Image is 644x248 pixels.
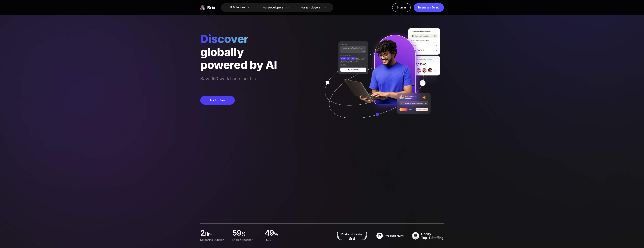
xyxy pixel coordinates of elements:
[265,238,292,242] div: F500
[205,231,228,239] span: hr+
[336,231,368,240] img: product hunt badge
[392,3,411,12] a: Sign In
[241,231,260,239] span: %
[200,230,205,237] span: 2
[200,96,235,105] button: Try for Free
[200,32,277,46] span: Discover
[412,231,444,240] img: TOP IT STAFFING
[374,231,406,240] img: product hunt badge
[200,58,277,71] div: powered by AI
[228,5,245,11] span: HR Solutions
[232,238,260,242] div: English Speaker
[263,6,284,10] span: For Developers
[200,238,228,242] div: Screening duration
[232,230,241,237] span: 59
[200,76,277,88] span: Save 160 work hours per hire
[318,28,444,129] img: ai generate
[301,6,321,10] span: For Employers
[414,3,444,12] a: Request a Demo
[200,46,277,58] div: globally
[274,231,292,239] span: %
[265,230,274,237] span: 49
